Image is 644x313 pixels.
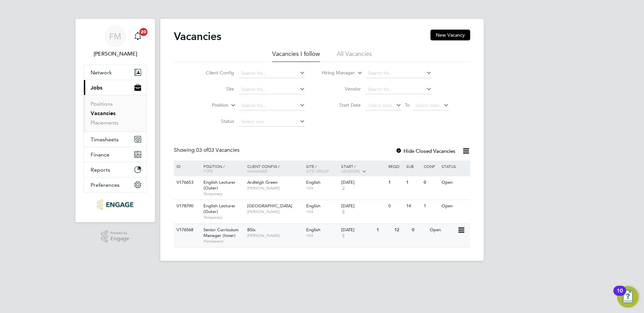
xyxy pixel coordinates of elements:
[84,26,147,58] a: FM[PERSON_NAME]
[341,203,385,209] div: [DATE]
[198,161,246,177] div: Position /
[247,179,278,185] span: Ardleigh Green
[239,117,305,127] input: Select one
[430,30,470,40] button: New Vacancy
[203,203,235,214] span: English Lecturer (Outer)
[203,191,244,197] span: Temporary
[195,86,234,92] label: Site
[91,101,113,107] a: Positions
[84,199,147,210] a: Go to home page
[341,180,385,185] div: [DATE]
[139,28,148,36] span: 20
[247,233,303,238] span: [PERSON_NAME]
[247,209,303,214] span: [PERSON_NAME]
[195,118,234,124] label: Status
[306,168,329,174] span: Site Group
[341,209,346,215] span: 8
[174,30,221,43] h2: Vacancies
[368,102,392,108] span: Select date
[428,224,457,236] div: Open
[196,147,239,153] span: 03 Vacancies
[203,168,213,174] span: Type
[247,203,292,209] span: [GEOGRAPHIC_DATA]
[247,185,303,191] span: [PERSON_NAME]
[306,179,320,185] span: English
[84,147,147,162] button: Finance
[395,148,455,154] label: Hide Closed Vacancies
[247,227,256,233] span: BSix
[387,161,404,172] div: Reqd
[190,102,228,109] label: Position
[316,70,355,76] label: Hiring Manager
[175,161,198,172] div: ID
[341,233,346,239] span: 9
[91,167,110,173] span: Reports
[239,101,305,110] input: Search for...
[341,168,360,174] span: Vendors
[131,26,144,47] a: 20
[239,85,305,94] input: Search for...
[440,176,469,189] div: Open
[387,200,404,212] div: 0
[91,182,120,188] span: Preferences
[91,110,116,116] a: Vacancies
[91,84,102,91] span: Jobs
[422,161,440,172] div: Conf
[84,65,147,80] button: Network
[337,50,372,62] li: All Vacancies
[304,161,340,177] div: Site /
[410,224,428,236] div: 0
[84,95,147,132] div: Jobs
[306,227,320,233] span: English
[195,70,234,76] label: Client Config
[306,203,320,209] span: English
[239,69,305,78] input: Search for...
[322,86,361,92] label: Vendor
[174,147,241,154] div: Showing
[110,236,129,242] span: Engage
[340,161,387,177] div: Start /
[440,200,469,212] div: Open
[84,132,147,147] button: Timesheets
[101,230,130,243] a: Powered byEngage
[203,215,244,220] span: Temporary
[387,176,404,189] div: 1
[405,176,422,189] div: 1
[365,69,432,78] input: Search for...
[203,239,244,244] span: Permanent
[84,162,147,177] button: Reports
[109,32,121,41] span: FM
[91,151,109,158] span: Finance
[175,224,198,236] div: V176568
[405,200,422,212] div: 14
[91,69,112,76] span: Network
[415,102,440,108] span: Select date
[196,147,208,153] span: 03 of
[393,224,410,236] div: 12
[75,19,155,222] nav: Main navigation
[422,200,440,212] div: 1
[440,161,469,172] div: Status
[203,227,238,238] span: Senior Curriculum Manager (Inner)
[203,179,235,191] span: English Lecturer (Outer)
[84,80,147,95] button: Jobs
[84,50,147,58] span: Fiona Matthews
[341,227,373,233] div: [DATE]
[306,233,338,238] span: 104
[110,230,129,236] span: Powered by
[341,185,346,191] span: 2
[272,50,320,62] li: Vacancies I follow
[84,177,147,192] button: Preferences
[617,291,623,300] div: 10
[247,168,267,174] span: Manager
[306,209,338,214] span: 104
[175,176,198,189] div: V176653
[403,101,412,109] span: To
[405,161,422,172] div: Sub
[91,136,119,143] span: Timesheets
[322,102,361,108] label: Start Date
[246,161,304,177] div: Client Config /
[175,200,198,212] div: V178790
[375,224,392,236] div: 1
[306,185,338,191] span: 104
